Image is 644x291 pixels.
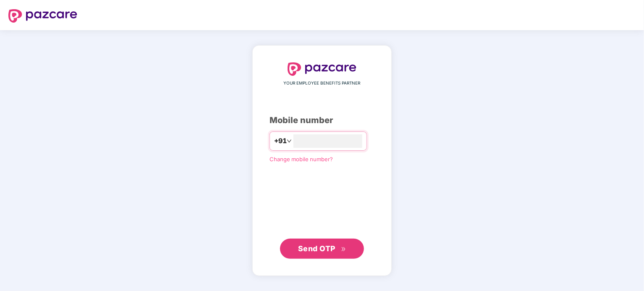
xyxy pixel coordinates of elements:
[298,244,335,253] span: Send OTP
[280,239,364,259] button: Send OTPdouble-right
[341,247,346,252] span: double-right
[274,136,287,146] span: +91
[287,139,292,144] span: down
[284,80,361,87] span: YOUR EMPLOYEE BENEFITS PARTNER
[270,114,374,127] div: Mobile number
[8,9,77,23] img: logo
[270,156,333,162] a: Change mobile number?
[288,62,356,76] img: logo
